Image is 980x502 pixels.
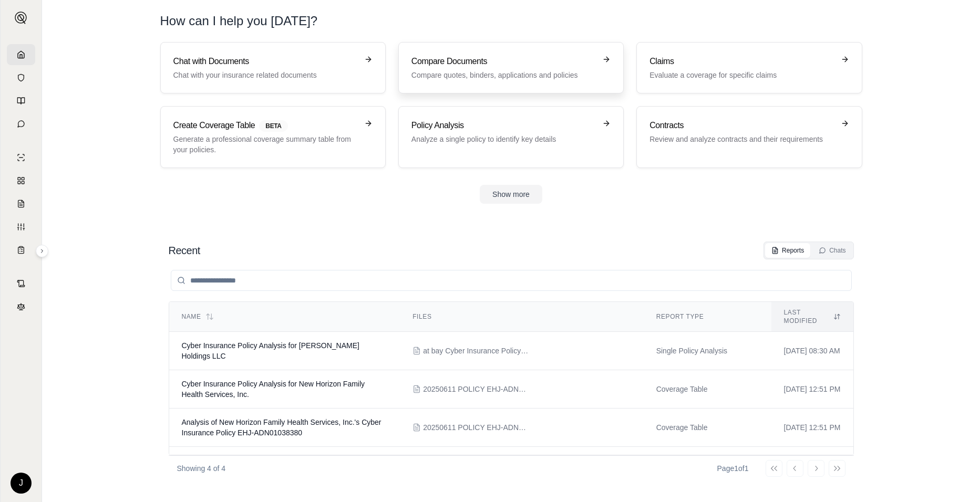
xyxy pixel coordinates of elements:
button: Expand sidebar [11,7,32,28]
div: Last modified [784,308,841,325]
td: Coverage Table [644,409,771,447]
button: Chats [812,243,852,258]
span: Analysis of New Horizon Family Health Services, Inc.'s Cyber Insurance Policy EHJ-ADN01038380 [182,418,381,437]
a: Create Coverage TableBETAGenerate a professional coverage summary table from your policies. [160,106,386,168]
h3: Claims [649,55,834,68]
td: Coverage Table [644,370,771,409]
td: [DATE] 12:51 PM [771,409,853,447]
span: at bay Cyber Insurance Policy 12-31-2024 to 12-31-2025.pdf [423,346,528,356]
a: Custom Report [7,216,35,237]
span: 20250611 POLICY EHJ-ADN01038380.pdf [423,384,528,394]
h3: Contracts [649,119,834,132]
span: BETA [259,120,287,132]
th: Report Type [644,302,771,332]
a: Single Policy [7,147,35,168]
div: J [11,473,32,494]
td: [DATE] 08:30 AM [771,332,853,370]
h2: Recent [169,243,200,258]
td: Coverage Table [644,447,771,485]
p: Generate a professional coverage summary table from your policies. [173,134,358,155]
div: Chats [819,246,845,255]
p: Chat with your insurance related documents [173,70,358,80]
h3: Policy Analysis [411,119,596,132]
h3: Chat with Documents [173,55,358,68]
h3: Compare Documents [411,55,596,68]
p: Evaluate a coverage for specific claims [649,70,834,80]
a: Contract Analysis [7,273,35,294]
a: ClaimsEvaluate a coverage for specific claims [636,42,862,93]
td: [DATE] 09:58 AM [771,447,853,485]
p: Review and analyze contracts and their requirements [649,134,834,144]
a: Documents Vault [7,67,35,88]
div: Reports [771,246,804,255]
h3: Create Coverage Table [173,119,358,132]
button: Reports [765,243,810,258]
p: Showing 4 of 4 [177,463,226,474]
p: Analyze a single policy to identify key details [411,134,596,144]
a: Prompt Library [7,90,35,111]
p: Compare quotes, binders, applications and policies [411,70,596,80]
img: Expand sidebar [15,12,27,24]
span: Cyber Insurance Policy Analysis for New Horizon Family Health Services, Inc. [182,380,365,399]
h1: How can I help you [DATE]? [160,13,862,29]
a: Chat with DocumentsChat with your insurance related documents [160,42,386,93]
a: Home [7,44,35,65]
span: Cyber Insurance Policy Analysis for Gallant Holdings LLC [182,341,359,360]
a: Chat [7,113,35,134]
div: Page 1 of 1 [717,463,749,474]
a: Policy Comparisons [7,170,35,191]
button: Expand sidebar [36,245,48,257]
td: Single Policy Analysis [644,332,771,370]
button: Show more [480,185,542,204]
a: Policy AnalysisAnalyze a single policy to identify key details [398,106,624,168]
a: ContractsReview and analyze contracts and their requirements [636,106,862,168]
th: Files [400,302,643,332]
span: 20250611 POLICY EHJ-ADN01038380.pdf [423,422,528,433]
div: Name [182,312,388,321]
a: Legal Search Engine [7,296,35,317]
a: Coverage Table [7,239,35,260]
td: [DATE] 12:51 PM [771,370,853,409]
a: Compare DocumentsCompare quotes, binders, applications and policies [398,42,624,93]
a: Claim Coverage [7,193,35,214]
